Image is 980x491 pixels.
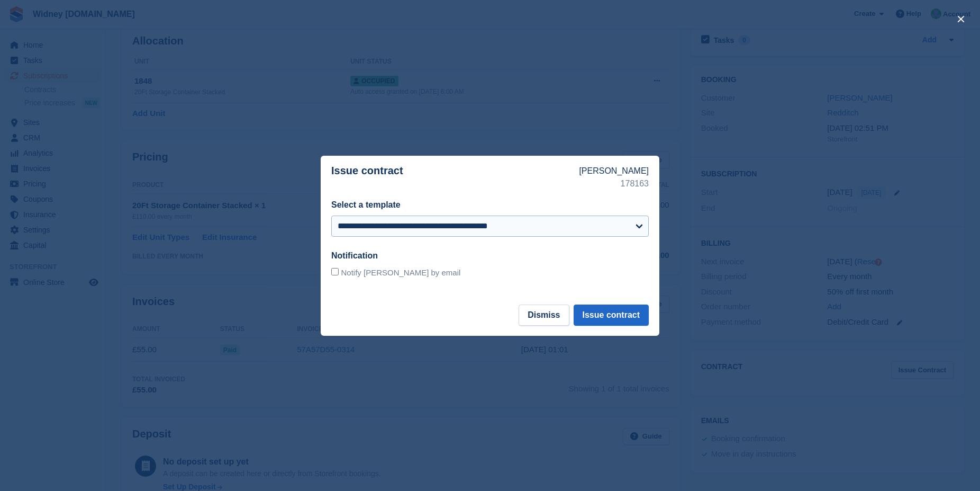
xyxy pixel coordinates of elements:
[341,268,460,277] span: Notify [PERSON_NAME] by email
[579,165,649,177] p: [PERSON_NAME]
[952,11,969,28] button: close
[574,305,649,326] button: Issue contract
[331,165,579,190] p: Issue contract
[331,251,378,260] label: Notification
[519,305,569,326] button: Dismiss
[331,268,339,275] input: Notify [PERSON_NAME] by email
[331,200,401,209] label: Select a template
[579,177,649,190] p: 178163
